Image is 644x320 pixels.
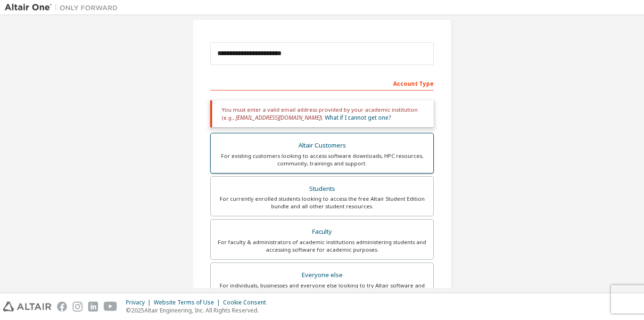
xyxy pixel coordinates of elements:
div: Website Terms of Use [154,299,223,306]
img: linkedin.svg [88,302,98,312]
span: [EMAIL_ADDRESS][DOMAIN_NAME] [236,114,321,122]
div: You must enter a valid email address provided by your academic institution (e.g., ). [210,100,434,127]
div: Students [216,182,428,196]
div: Cookie Consent [223,299,272,306]
div: Faculty [216,225,428,238]
div: For individuals, businesses and everyone else looking to try Altair software and explore our prod... [216,282,428,297]
div: Account Type [210,75,434,90]
a: What if I cannot get one? [325,114,391,122]
img: facebook.svg [57,302,67,312]
div: For faculty & administrators of academic institutions administering students and accessing softwa... [216,238,428,254]
div: Privacy [126,299,154,306]
div: For existing customers looking to access software downloads, HPC resources, community, trainings ... [216,152,428,167]
img: instagram.svg [73,302,83,312]
div: For currently enrolled students looking to access the free Altair Student Edition bundle and all ... [216,195,428,210]
div: Altair Customers [216,139,428,152]
img: youtube.svg [104,302,117,312]
img: Altair One [5,3,123,12]
p: © 2025 Altair Engineering, Inc. All Rights Reserved. [126,306,272,314]
div: Everyone else [216,269,428,282]
img: altair_logo.svg [3,302,51,312]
